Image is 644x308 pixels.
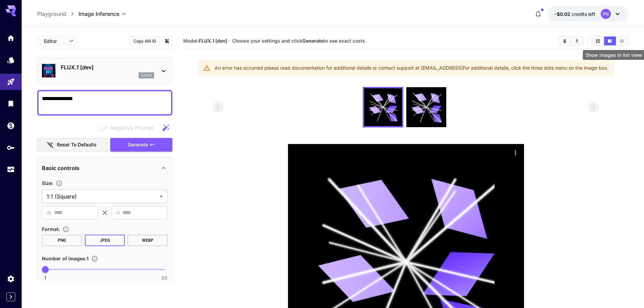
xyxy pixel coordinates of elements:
[7,143,15,152] div: API Keys
[53,180,65,187] button: Adjust the dimensions of the generated image by specifying its width and height in pixels, or sel...
[42,235,82,246] button: PNG
[37,10,66,18] a: Playground
[7,34,15,42] div: Home
[37,138,108,152] button: Reset to defaults
[116,209,120,217] span: H
[42,61,168,81] div: FLUX.1 [dev]flux1d
[110,138,172,152] button: Generate
[215,62,609,74] div: An error has occurred please read documentation for additional details or contact support at [EMA...
[7,165,15,174] div: Usage
[42,164,79,172] p: Basic controls
[7,275,15,283] div: Settings
[7,78,15,86] div: Playground
[47,192,157,200] span: 1:1 (Square)
[601,9,611,19] div: PN
[229,37,231,45] p: ·
[44,38,65,45] span: Editor
[61,63,154,71] p: FLUX.1 [dev]
[592,37,604,45] button: Show images in grid view
[42,226,60,232] span: Format :
[559,37,571,45] button: Clear Images
[85,235,125,246] button: JPEG
[183,38,227,44] span: Model:
[571,37,583,45] button: Download All
[7,121,15,130] div: Wallet
[164,37,170,45] button: Add to library
[127,235,168,246] button: WEBP
[128,141,148,149] span: Generate
[129,36,160,46] button: Copy AIR ID
[42,160,168,176] div: Basic controls
[510,147,521,158] div: Actions
[6,292,15,301] button: Expand sidebar
[42,256,89,261] span: Number of images : 1
[554,11,572,17] span: -$0.02
[161,275,167,281] span: 20
[89,255,101,262] button: Specify how many images to generate in a single request. Each image generation will be charged se...
[78,10,119,18] span: Image Inference
[141,73,152,78] p: flux1d
[111,124,153,132] span: Negative Prompt
[42,180,53,186] span: Size :
[591,36,628,46] div: Show images in grid viewShow images in video viewShow images in list view
[616,37,628,45] button: Show images in list view
[554,10,595,18] div: -$0.02044
[558,36,583,46] div: Clear ImagesDownload All
[7,99,15,108] div: Library
[572,11,595,17] span: credits left
[47,209,51,217] span: W
[548,6,628,22] button: -$0.02044PN
[604,37,616,45] button: Show images in video view
[232,38,366,44] span: Choose your settings and click to see exact costs.
[60,226,72,233] button: Choose the file format for the output image.
[199,38,227,44] b: FLUX.1 [dev]
[97,123,159,132] span: Negative prompts are not compatible with the selected model.
[37,10,78,18] nav: breadcrumb
[7,56,15,64] div: Models
[302,38,324,44] b: Generate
